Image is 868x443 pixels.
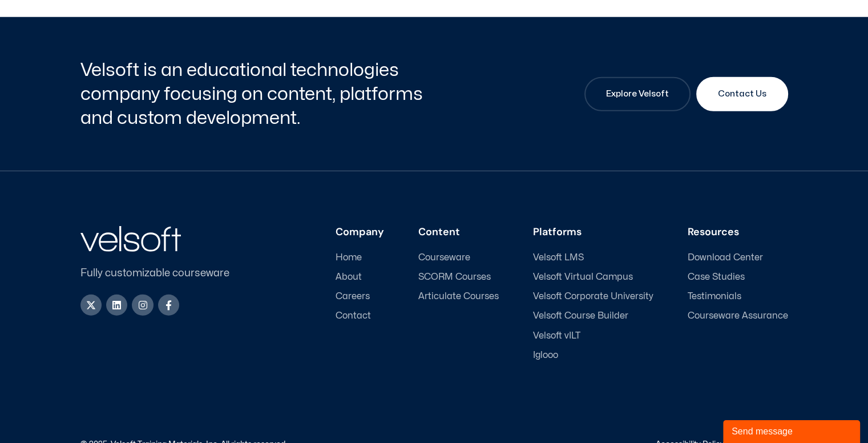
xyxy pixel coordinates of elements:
[533,331,580,341] span: Velsoft vILT
[688,226,788,239] h3: Resources
[336,311,384,321] a: Contact
[80,58,431,130] h2: Velsoft is an educational technologies company focusing on content, platforms and custom developm...
[696,77,788,111] a: Contact Us
[688,311,788,321] a: Courseware Assurance
[80,265,248,281] p: Fully customizable courseware
[688,272,745,283] span: Case Studies
[336,272,362,283] span: About
[533,311,628,321] span: Velsoft Course Builder
[533,272,633,283] span: Velsoft Virtual Campus
[533,272,653,283] a: Velsoft Virtual Campus
[584,77,691,111] a: Explore Velsoft
[723,418,862,443] iframe: chat widget
[688,272,788,283] a: Case Studies
[336,291,384,302] a: Careers
[533,331,653,341] a: Velsoft vILT
[688,252,788,263] a: Download Center
[688,252,763,263] span: Download Center
[336,226,384,239] h3: Company
[336,252,362,263] span: Home
[336,291,370,302] span: Careers
[418,252,499,263] a: Courseware
[418,252,470,263] span: Courseware
[533,311,653,321] a: Velsoft Course Builder
[718,87,766,101] span: Contact Us
[688,291,741,302] span: Testimonials
[533,350,558,361] span: Iglooo
[336,252,384,263] a: Home
[606,87,669,101] span: Explore Velsoft
[336,272,384,283] a: About
[533,350,653,361] a: Iglooo
[418,291,499,302] a: Articulate Courses
[418,272,491,283] span: SCORM Courses
[533,291,653,302] a: Velsoft Corporate University
[533,252,653,263] a: Velsoft LMS
[418,272,499,283] a: SCORM Courses
[418,226,499,239] h3: Content
[533,252,584,263] span: Velsoft LMS
[336,311,371,321] span: Contact
[688,291,788,302] a: Testimonials
[533,226,653,239] h3: Platforms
